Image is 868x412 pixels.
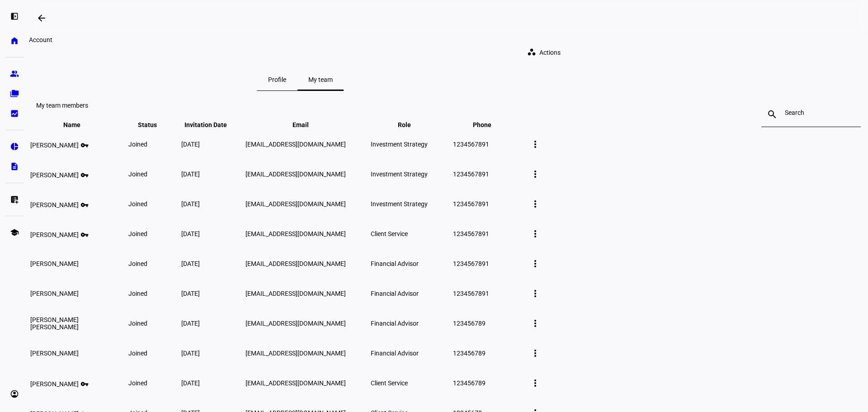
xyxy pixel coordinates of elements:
[128,320,147,327] span: joined
[371,350,419,357] span: Financial Advisor
[128,200,147,208] span: joined
[30,142,79,149] span: [PERSON_NAME]
[181,130,244,159] td: [DATE]
[453,141,489,148] span: 1234567891
[530,228,541,239] mat-icon: more_vert
[30,171,79,179] span: [PERSON_NAME]
[5,65,24,83] a: group
[128,170,147,178] span: joined
[245,260,346,267] span: [EMAIL_ADDRESS][DOMAIN_NAME]
[181,189,244,218] td: [DATE]
[79,229,90,237] mat-icon: vpn_key
[63,121,94,128] span: Name
[10,142,19,151] eth-mat-symbol: pie_chart
[292,121,322,128] span: Email
[473,121,505,128] span: Phone
[530,199,541,209] mat-icon: more_vert
[10,195,19,204] eth-mat-symbol: list_alt_add
[10,89,19,98] eth-mat-symbol: folder_copy
[245,141,346,148] span: [EMAIL_ADDRESS][DOMAIN_NAME]
[128,350,147,357] span: joined
[371,379,408,387] span: Client Service
[181,369,244,398] td: [DATE]
[245,320,346,327] span: [EMAIL_ADDRESS][DOMAIN_NAME]
[138,121,170,128] span: Status
[245,200,346,208] span: [EMAIL_ADDRESS][DOMAIN_NAME]
[530,378,541,388] mat-icon: more_vert
[184,121,241,128] span: Invitation Date
[530,348,541,359] mat-icon: more_vert
[181,339,244,368] td: [DATE]
[245,290,346,297] span: [EMAIL_ADDRESS][DOMAIN_NAME]
[453,230,489,237] span: 1234567891
[371,290,419,297] span: Financial Advisor
[530,258,541,269] mat-icon: more_vert
[181,309,244,338] td: [DATE]
[10,228,19,237] eth-mat-symbol: school
[30,316,79,331] span: [PERSON_NAME] [PERSON_NAME]
[371,170,428,178] span: Investment Strategy
[79,170,90,177] mat-icon: vpn_key
[181,160,244,189] td: [DATE]
[30,290,79,297] span: [PERSON_NAME]
[79,199,90,207] mat-icon: vpn_key
[128,260,147,267] span: joined
[10,36,19,45] eth-mat-symbol: home
[453,379,486,387] span: 123456789
[79,379,90,386] mat-icon: vpn_key
[10,389,19,398] eth-mat-symbol: account_circle
[245,170,346,178] span: [EMAIL_ADDRESS][DOMAIN_NAME]
[371,230,408,237] span: Client Service
[308,76,333,83] span: My team
[530,139,541,150] mat-icon: more_vert
[761,109,783,120] mat-icon: search
[520,43,571,62] button: Actions
[30,380,79,388] span: [PERSON_NAME]
[453,170,489,178] span: 1234567891
[453,260,489,267] span: 1234567891
[453,200,489,208] span: 1234567891
[181,249,244,278] td: [DATE]
[530,288,541,299] mat-icon: more_vert
[128,379,147,387] span: joined
[371,260,419,267] span: Financial Advisor
[453,350,486,357] span: 123456789
[371,141,428,148] span: Investment Strategy
[539,43,561,62] span: Actions
[128,230,147,237] span: joined
[371,200,428,208] span: Investment Strategy
[5,137,24,156] a: pie_chart
[371,320,419,327] span: Financial Advisor
[79,140,90,147] mat-icon: vpn_key
[30,260,79,267] span: [PERSON_NAME]
[5,32,24,50] a: home
[30,201,79,208] span: [PERSON_NAME]
[453,290,489,297] span: 1234567891
[30,350,79,357] span: [PERSON_NAME]
[36,13,47,24] mat-icon: arrow_backwards
[181,219,244,248] td: [DATE]
[785,109,837,116] input: Search
[245,230,346,237] span: [EMAIL_ADDRESS][DOMAIN_NAME]
[513,43,571,62] eth-quick-actions: Actions
[453,320,486,327] span: 123456789
[36,102,88,109] eth-data-table-title: My team members
[527,47,536,57] mat-icon: workspaces
[29,36,571,43] div: Account
[398,121,425,128] span: Role
[245,379,346,387] span: [EMAIL_ADDRESS][DOMAIN_NAME]
[10,162,19,171] eth-mat-symbol: description
[5,157,24,175] a: description
[181,279,244,308] td: [DATE]
[530,318,541,329] mat-icon: more_vert
[245,350,346,357] span: [EMAIL_ADDRESS][DOMAIN_NAME]
[5,104,24,123] a: bid_landscape
[268,76,286,83] span: Profile
[30,231,79,238] span: [PERSON_NAME]
[530,169,541,180] mat-icon: more_vert
[10,109,19,118] eth-mat-symbol: bid_landscape
[128,290,147,297] span: joined
[5,85,24,103] a: folder_copy
[10,12,19,21] eth-mat-symbol: left_panel_open
[10,69,19,78] eth-mat-symbol: group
